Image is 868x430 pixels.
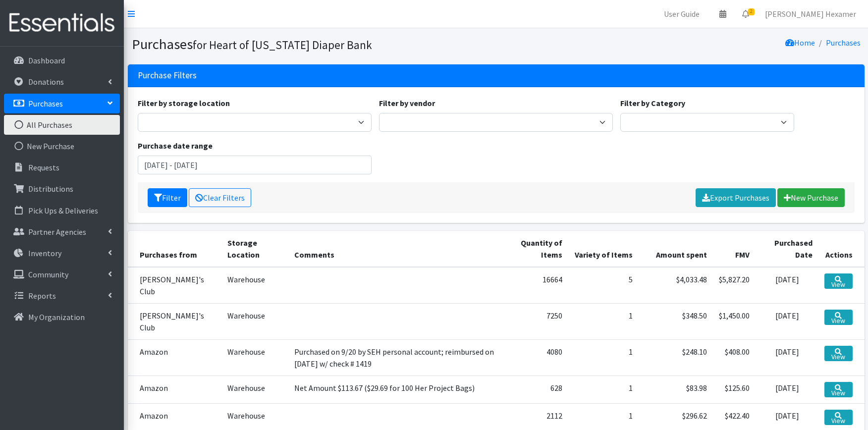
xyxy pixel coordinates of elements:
a: Purchases [826,38,861,48]
td: $5,827.20 [713,267,756,304]
a: Donations [4,72,120,92]
button: Filter [148,188,187,207]
td: $408.00 [713,339,756,376]
td: Net Amount $113.67 ($29.69 for 100 Her Project Bags) [288,376,502,403]
a: Purchases [4,94,120,113]
p: Requests [28,162,59,172]
td: [DATE] [756,339,818,376]
a: View [824,382,852,397]
p: Reports [28,291,56,301]
th: Variety of Items [568,231,639,267]
td: Warehouse [221,376,288,403]
th: Quantity of Items [502,231,568,267]
a: My Organization [4,307,120,327]
label: Filter by storage location [138,97,230,109]
p: Dashboard [28,55,65,65]
a: Dashboard [4,51,120,70]
th: Purchases from [128,231,221,267]
td: 4080 [502,339,568,376]
a: Requests [4,158,120,177]
label: Filter by vendor [379,97,435,109]
p: Pick Ups & Deliveries [28,206,98,215]
p: Community [28,269,68,279]
th: Actions [818,231,864,267]
a: Reports [4,286,120,306]
a: Export Purchases [696,188,776,207]
th: Amount spent [639,231,713,267]
small: for Heart of [US_STATE] Diaper Bank [193,38,372,52]
td: 16664 [502,267,568,304]
a: [PERSON_NAME] Hexamer [757,4,864,24]
th: Storage Location [221,231,288,267]
p: My Organization [28,312,85,322]
p: Donations [28,77,64,87]
h1: Purchases [132,36,492,53]
span: 2 [748,8,755,15]
a: Partner Agencies [4,222,120,242]
td: $125.60 [713,376,756,403]
a: View [824,346,852,361]
td: 1 [568,376,639,403]
td: Amazon [128,339,221,376]
th: FMV [713,231,756,267]
a: Community [4,265,120,284]
a: View [824,410,852,425]
a: Clear Filters [189,188,251,207]
th: Purchased Date [756,231,818,267]
td: [DATE] [756,376,818,403]
td: 1 [568,339,639,376]
td: 1 [568,303,639,339]
p: Distributions [28,184,73,194]
a: New Purchase [777,188,845,207]
a: Pick Ups & Deliveries [4,201,120,220]
td: $1,450.00 [713,303,756,339]
td: $248.10 [639,339,713,376]
td: $83.98 [639,376,713,403]
p: Inventory [28,248,61,258]
label: Filter by Category [620,97,685,109]
p: Purchases [28,99,63,108]
label: Purchase date range [138,140,213,152]
td: [PERSON_NAME]'s Club [128,267,221,304]
h3: Purchase Filters [138,70,197,81]
th: Comments [288,231,502,267]
a: Distributions [4,179,120,199]
td: 628 [502,376,568,403]
img: HumanEssentials [4,6,120,40]
td: 5 [568,267,639,304]
p: Partner Agencies [28,227,86,237]
td: [PERSON_NAME]'s Club [128,303,221,339]
td: Warehouse [221,303,288,339]
td: [DATE] [756,303,818,339]
a: User Guide [656,4,707,24]
td: Warehouse [221,267,288,304]
a: 2 [734,4,757,24]
a: New Purchase [4,136,120,156]
a: Home [785,38,815,48]
td: Purchased on 9/20 by SEH personal account; reimbursed on [DATE] w/ check # 1419 [288,339,502,376]
td: 7250 [502,303,568,339]
td: Warehouse [221,339,288,376]
td: Amazon [128,376,221,403]
a: All Purchases [4,115,120,135]
a: View [824,273,852,289]
a: View [824,310,852,325]
td: $4,033.48 [639,267,713,304]
td: $348.50 [639,303,713,339]
input: January 1, 2011 - December 31, 2011 [138,156,372,174]
td: [DATE] [756,267,818,304]
a: Inventory [4,243,120,263]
